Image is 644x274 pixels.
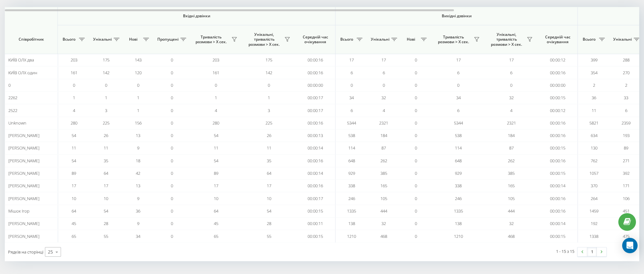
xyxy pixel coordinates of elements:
[538,66,578,79] td: 00:00:16
[454,120,463,126] span: 5344
[371,37,389,42] span: Унікальні
[349,95,354,101] span: 34
[624,95,628,101] span: 33
[415,170,417,176] span: 0
[8,120,26,126] span: Unknown
[136,170,140,176] span: 42
[104,145,108,151] span: 11
[136,183,140,189] span: 13
[8,108,17,113] span: 2522
[591,70,597,76] span: 354
[509,95,514,101] span: 32
[213,70,219,76] span: 161
[556,248,574,254] div: 1 - 15 з 15
[267,145,271,151] span: 11
[214,221,218,226] span: 45
[591,183,597,189] span: 370
[193,35,230,44] span: Тривалість розмови > Х сек.
[136,133,140,138] span: 13
[171,82,173,88] span: 0
[73,108,75,113] span: 4
[171,170,173,176] span: 0
[8,133,39,138] span: [PERSON_NAME]
[104,208,108,214] span: 54
[8,196,39,201] span: [PERSON_NAME]
[415,183,417,189] span: 0
[379,120,388,126] span: 2321
[136,158,140,164] span: 18
[8,170,39,176] span: [PERSON_NAME]
[157,37,178,42] span: Пропущені
[137,196,139,201] span: 9
[135,120,142,126] span: 156
[171,108,173,113] span: 0
[347,208,356,214] span: 1335
[538,180,578,192] td: 00:00:14
[593,82,595,88] span: 2
[538,142,578,154] td: 00:00:15
[623,196,630,201] span: 106
[351,13,563,19] span: Вихідні дзвінки
[623,183,630,189] span: 171
[587,247,597,256] a: 1
[104,183,108,189] span: 17
[214,158,218,164] span: 54
[295,217,335,230] td: 00:00:11
[295,117,335,129] td: 00:00:16
[591,196,597,201] span: 264
[348,170,355,176] span: 929
[214,183,218,189] span: 17
[347,233,356,239] span: 1210
[246,32,283,47] span: Унікальні, тривалість розмови > Х сек.
[137,95,139,101] span: 1
[135,57,142,63] span: 143
[625,82,627,88] span: 2
[295,92,335,104] td: 00:00:17
[348,158,355,164] span: 648
[171,133,173,138] span: 0
[456,57,461,63] span: 17
[415,95,417,101] span: 0
[623,70,630,76] span: 270
[380,133,387,138] span: 184
[623,158,630,164] span: 271
[125,37,141,42] span: Нові
[510,82,512,88] span: 0
[137,82,139,88] span: 0
[622,120,631,126] span: 2359
[415,145,417,151] span: 0
[268,82,270,88] span: 0
[589,208,598,214] span: 1459
[214,196,218,201] span: 10
[72,196,76,201] span: 10
[415,221,417,226] span: 0
[73,95,75,101] span: 1
[403,37,419,42] span: Нові
[267,233,271,239] span: 55
[623,170,630,176] span: 392
[625,108,627,113] span: 6
[622,238,638,253] div: Open Intercom Messenger
[72,145,76,151] span: 11
[171,70,173,76] span: 0
[137,221,139,226] span: 9
[538,79,578,92] td: 00:00:00
[415,158,417,164] span: 0
[265,70,272,76] span: 142
[267,221,271,226] span: 28
[415,57,417,63] span: 0
[383,82,385,88] span: 0
[214,170,218,176] span: 89
[136,233,140,239] span: 34
[348,183,355,189] span: 338
[415,82,417,88] span: 0
[380,170,387,176] span: 385
[538,155,578,167] td: 00:00:16
[623,208,630,214] span: 451
[510,108,512,113] span: 4
[72,221,76,226] span: 45
[213,120,219,126] span: 280
[73,82,75,88] span: 0
[415,196,417,201] span: 0
[381,95,386,101] span: 32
